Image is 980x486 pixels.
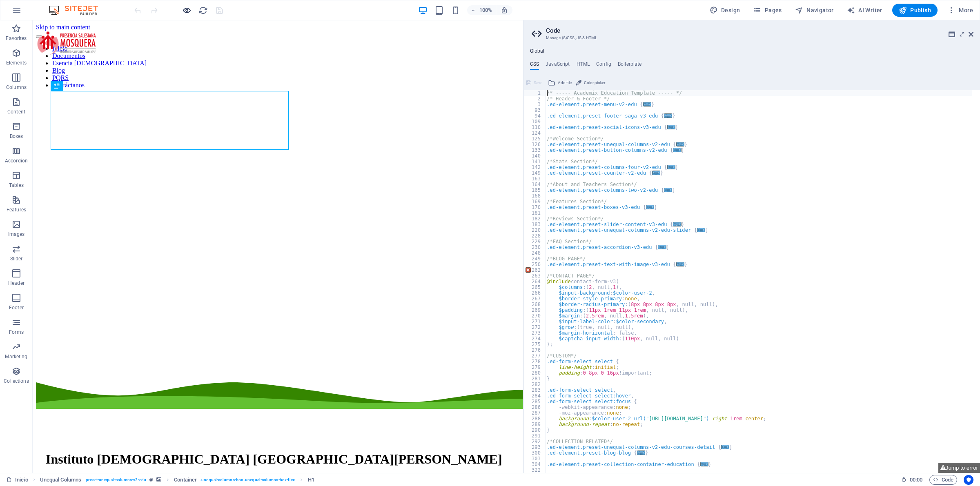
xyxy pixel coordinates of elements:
[149,477,153,482] i: This element is a customizable preset
[524,296,546,302] div: 267
[47,5,108,15] img: Editor Logo
[524,159,546,164] div: 141
[524,102,546,107] div: 3
[6,84,27,91] p: Columns
[198,5,208,15] button: reload
[792,4,837,17] button: Navigator
[9,329,24,335] p: Forms
[524,462,546,467] div: 304
[524,290,546,296] div: 266
[174,475,197,485] span: Click to select. Double-click to edit
[524,182,546,187] div: 164
[676,142,684,146] span: ...
[524,364,546,370] div: 279
[7,109,25,115] p: Content
[524,199,546,204] div: 169
[915,477,917,483] span: :
[200,475,295,485] span: . unequal-columns-box .unequal-columns-box-flex
[524,244,546,250] div: 230
[530,48,545,55] h4: Global
[558,78,572,88] span: Add file
[577,61,590,70] h4: HTML
[501,7,508,14] i: On resize automatically adjust zoom level to fit chosen device.
[524,216,546,222] div: 182
[524,336,546,342] div: 274
[546,27,973,34] h2: Code
[198,6,208,15] i: Reload page
[524,456,546,462] div: 303
[664,113,672,118] span: ...
[530,61,539,70] h4: CSS
[40,475,81,485] span: Click to select. Double-click to edit
[646,205,654,209] span: ...
[721,445,729,449] span: ...
[901,475,923,485] h6: Session time
[524,433,546,439] div: 291
[546,34,957,42] h3: Manage (S)CSS, JS & HTML
[524,96,546,102] div: 2
[85,475,146,485] span: . preset-unequal-columns-v2-edu
[753,6,782,14] span: Pages
[947,6,973,14] span: More
[795,6,834,14] span: Navigator
[652,171,660,175] span: ...
[667,165,675,169] span: ...
[10,133,23,140] p: Boxes
[524,124,546,130] div: 110
[524,342,546,347] div: 275
[524,153,546,159] div: 140
[524,387,546,393] div: 283
[524,279,546,284] div: 264
[156,477,161,482] i: This element contains a background
[524,302,546,307] div: 268
[524,164,546,170] div: 142
[7,206,26,213] p: Features
[524,119,546,124] div: 109
[9,182,24,189] p: Tables
[524,227,546,233] div: 220
[7,475,28,485] a: Click to cancel selection. Double-click to open Pages
[524,267,546,273] div: 262
[479,5,492,15] h6: 100%
[944,4,976,17] button: More
[667,125,675,129] span: ...
[700,462,708,466] span: ...
[575,78,606,88] button: Color picker
[673,222,681,226] span: ...
[524,450,546,456] div: 300
[524,427,546,433] div: 290
[524,222,546,227] div: 183
[524,142,546,147] div: 126
[844,4,886,17] button: AI Writer
[524,370,546,376] div: 280
[524,107,546,113] div: 93
[524,250,546,256] div: 248
[658,245,666,249] span: ...
[524,330,546,336] div: 273
[524,416,546,422] div: 288
[524,353,546,359] div: 277
[673,148,681,152] span: ...
[706,4,744,17] button: Design
[929,475,957,485] button: Code
[706,4,744,17] div: Design (Ctrl+Alt+Y)
[6,60,27,66] p: Elements
[9,304,24,311] p: Footer
[10,255,23,262] p: Slider
[643,102,651,107] span: ...
[710,6,740,14] span: Design
[524,393,546,399] div: 284
[524,422,546,427] div: 289
[697,228,705,232] span: ...
[524,113,546,119] div: 94
[899,6,931,14] span: Publish
[664,188,672,192] span: ...
[308,475,314,485] span: Click to select. Double-click to edit
[524,239,546,244] div: 229
[524,256,546,262] div: 249
[40,475,314,485] nav: breadcrumb
[524,170,546,176] div: 149
[524,210,546,216] div: 181
[547,78,573,88] button: Add file
[524,313,546,319] div: 270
